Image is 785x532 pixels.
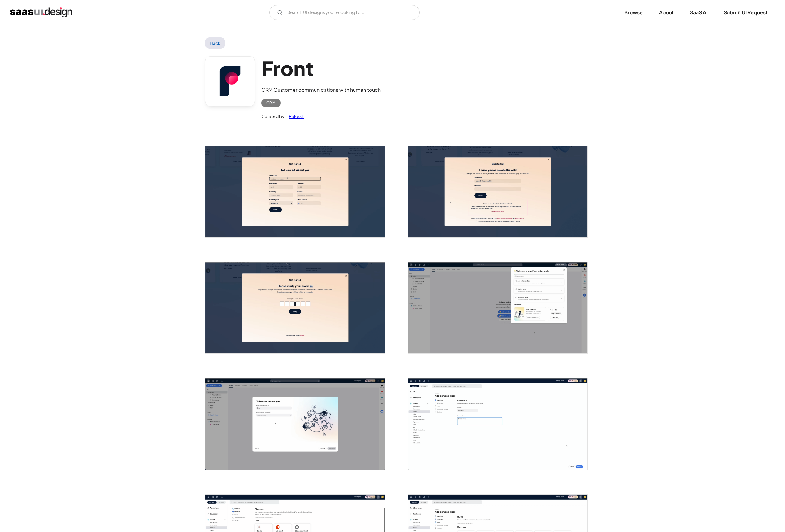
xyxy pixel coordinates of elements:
[269,5,420,20] form: Email Form
[408,262,587,353] img: 6422e5ea717e770ce49ee2d5_Front%20-%20CRM%20setup%20guide%20workthrough.png
[408,378,587,470] a: open lightbox
[205,262,385,353] a: open lightbox
[408,262,587,353] a: open lightbox
[269,5,420,20] input: Search UI designs you're looking for...
[266,99,276,107] div: CRM
[261,86,381,94] div: CRM Customer communications with human touch
[205,37,225,49] a: Back
[205,378,385,470] img: 6422e5ea7182ca838c4cc424_Front%20-%20CRM%20add%20more%20about%20yourself%20.png
[205,146,385,237] img: 6422e5ea557fa238170cd607_Front%20-%20CRM%20Sign%20Up.png
[261,56,381,80] h1: Front
[205,146,385,237] a: open lightbox
[408,146,587,237] a: open lightbox
[716,6,775,19] a: Submit UI Request
[205,262,385,353] img: 6422e5eac3f0d2f5323f74c1_Front%20-%20CRM%20verify%20Email%20ID.png
[408,378,587,470] img: 6422e5ea557fa272480cd606_Front%20-%20CRM%20add%20shared%20Inbox.png
[205,378,385,470] a: open lightbox
[408,146,587,237] img: 6422e5eab344d02605142001_Front%20-%20CRM%20setup%20user%20ID%20and%20password.png
[261,112,286,120] div: Curated by:
[617,6,650,19] a: Browse
[10,7,72,17] a: home
[652,6,681,19] a: About
[682,6,715,19] a: SaaS Ai
[286,112,304,120] a: Rakesh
